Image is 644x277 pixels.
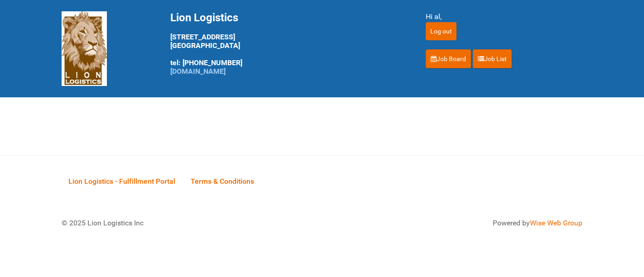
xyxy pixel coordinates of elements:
a: Job List [473,49,512,68]
a: [DOMAIN_NAME] [170,67,226,76]
span: Terms & Conditions [191,177,254,186]
a: Lion Logistics - Fulfillment Portal [62,167,182,195]
div: © 2025 Lion Logistics Inc [55,211,317,235]
div: Powered by [333,218,582,229]
div: Hi al, [426,11,582,22]
img: Lion Logistics [62,11,107,86]
div: [STREET_ADDRESS] [GEOGRAPHIC_DATA] tel: [PHONE_NUMBER] [170,11,403,76]
a: Terms & Conditions [184,167,261,195]
input: Log out [426,22,457,40]
span: Lion Logistics [170,11,238,24]
a: Wise Web Group [530,219,582,227]
a: Lion Logistics [62,44,107,53]
span: Lion Logistics - Fulfillment Portal [68,177,175,186]
a: Job Board [426,49,471,68]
